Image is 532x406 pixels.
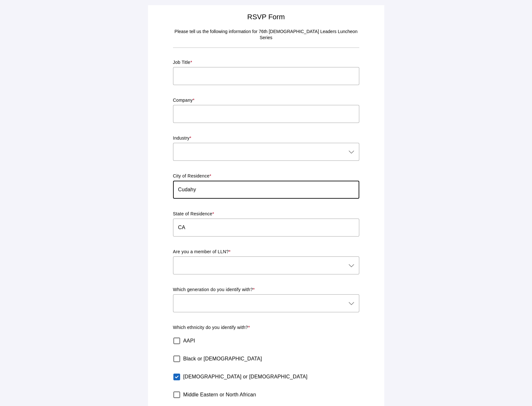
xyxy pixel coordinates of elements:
label: Black or [DEMOGRAPHIC_DATA] [183,350,262,368]
p: Company [173,97,359,104]
label: Middle Eastern or North African [183,386,256,404]
label: AAPI [183,332,195,350]
p: City of Residence [173,173,359,179]
p: Please tell us the following information for 76th [DEMOGRAPHIC_DATA] Leaders Luncheon Series [173,29,359,41]
span: RSVP Form [247,13,285,21]
p: Industry [173,135,359,142]
label: [DEMOGRAPHIC_DATA] or [DEMOGRAPHIC_DATA] [183,368,308,386]
p: State of Residence [173,211,359,217]
p: Job Title [173,59,359,66]
p: Are you a member of LLN? [173,249,359,255]
p: Which generation do you identify with? [173,287,359,293]
p: Which ethnicity do you identify with? [173,324,359,331]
